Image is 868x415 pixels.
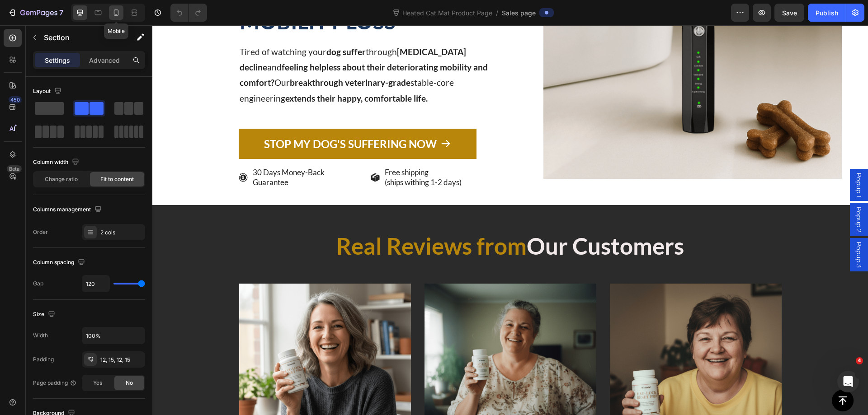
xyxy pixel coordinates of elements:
span: / [496,8,498,18]
div: Column width [33,156,81,168]
div: Column spacing [33,256,87,269]
iframe: Intercom live chat [837,371,859,392]
div: Padding [33,355,54,364]
strong: feeling helpless about their deteriorating mobility and comfort? [87,37,335,62]
div: 12, 15, 12, 15 [100,356,143,364]
div: Publish [816,8,838,18]
button: 7 [4,4,67,22]
strong: extends their happy, comfortable life. [133,68,275,78]
p: STOP MY DOG'S SUFFERING NOW [112,112,284,126]
div: Page padding [33,379,77,387]
span: Popup 3 [702,216,711,242]
input: Auto [82,327,145,344]
p: Settings [45,56,70,65]
span: Popup 1 [702,147,711,172]
div: Columns management [33,204,104,216]
div: 450 [9,96,22,103]
span: Save [782,9,797,17]
span: Yes [93,379,102,387]
strong: dog suffer [174,21,213,32]
span: Popup 2 [702,181,711,207]
p: Section [44,32,118,43]
p: Guarantee [100,152,172,162]
div: Beta [7,165,22,173]
div: Order [33,228,48,236]
button: Publish [808,4,846,22]
input: Auto [82,275,109,292]
span: 4 [856,357,863,364]
span: Real Reviews from [184,207,374,234]
span: Fit to content [100,175,134,183]
span: Change ratio [45,175,78,183]
span: Our Customers [374,207,532,234]
span: Sales page [502,8,536,18]
p: 30 Days Money-Back [100,142,172,152]
span: No [126,379,133,387]
div: Layout [33,85,63,98]
p: (ships withing 1-2 days) [232,152,309,162]
p: Free shipping [232,142,309,152]
span: Heated Cat Mat Product Page [401,8,494,18]
div: Width [33,331,48,340]
button: Save [774,4,804,22]
div: Undo/Redo [170,4,207,22]
div: Size [33,308,57,321]
p: Tired of watching your through and Our stable-core engineering [87,19,350,81]
a: STOP MY DOG'S SUFFERING NOW [86,103,325,134]
div: 2 cols [100,228,143,237]
iframe: Design area [152,25,868,415]
p: 7 [59,7,63,18]
p: Advanced [89,56,120,65]
div: Gap [33,280,43,288]
strong: breakthrough veterinary-grade [137,52,258,62]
